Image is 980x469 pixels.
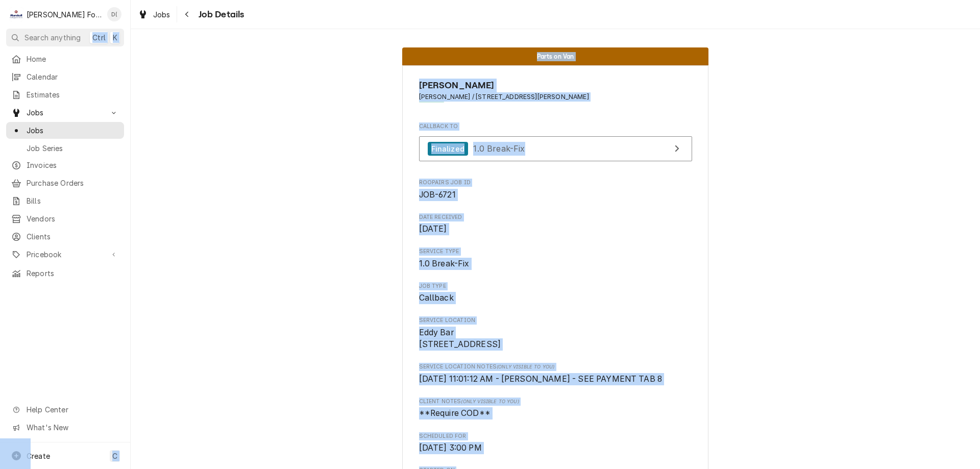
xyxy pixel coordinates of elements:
[27,71,119,82] span: Calendar
[419,79,692,92] span: Name
[419,316,692,351] div: Service Location
[419,224,447,234] span: [DATE]
[112,451,117,461] span: C
[419,292,692,304] span: Job Type
[6,68,124,85] a: Calendar
[6,122,124,139] a: Jobs
[419,248,692,256] span: Service Type
[419,398,692,419] div: [object Object]
[419,122,692,166] div: Callback To
[419,92,692,102] span: Address
[27,160,119,170] span: Invoices
[419,248,692,269] div: Service Type
[27,178,119,188] span: Purchase Orders
[27,249,104,260] span: Pricebook
[419,398,692,406] span: Client Notes
[419,223,692,235] span: Date Received
[92,32,106,43] span: Ctrl
[419,213,692,235] div: Date Received
[6,175,124,191] a: Purchase Orders
[24,32,81,43] span: Search anything
[419,328,501,350] span: Eddy Bar [STREET_ADDRESS]
[419,374,663,384] span: [DATE] 11:01:12 AM - [PERSON_NAME] - SEE PAYMENT TAB 8
[6,419,124,436] a: Go to What's New
[27,213,119,224] span: Vendors
[27,268,119,279] span: Reports
[27,452,50,460] span: Create
[107,7,121,21] div: D(
[27,9,102,20] div: [PERSON_NAME] Food Equipment Service
[419,189,692,201] span: Roopairs Job ID
[419,293,454,303] span: Callback
[107,7,121,21] div: Derek Testa (81)'s Avatar
[6,86,124,103] a: Estimates
[461,399,519,404] span: (Only Visible to You)
[27,54,119,64] span: Home
[195,8,244,21] span: Job Details
[419,373,692,385] span: [object Object]
[419,363,692,385] div: [object Object]
[6,265,124,282] a: Reports
[419,282,692,304] div: Job Type
[6,29,124,46] button: Search anythingCtrlK
[6,140,124,157] a: Job Series
[6,192,124,209] a: Bills
[419,363,692,371] span: Service Location Notes
[27,404,118,415] span: Help Center
[419,136,692,161] a: View Job
[419,442,692,454] span: Scheduled For
[419,213,692,221] span: Date Received
[6,104,124,121] a: Go to Jobs
[27,422,118,433] span: What's New
[419,327,692,351] span: Service Location
[6,228,124,245] a: Clients
[419,179,692,201] div: Roopairs Job ID
[419,432,692,440] span: Scheduled For
[419,190,456,200] span: JOB-6721
[9,7,23,21] div: Marshall Food Equipment Service's Avatar
[27,143,119,154] span: Job Series
[153,9,170,20] span: Jobs
[402,47,708,65] div: Status
[419,122,692,131] span: Callback To
[27,231,119,242] span: Clients
[6,401,124,418] a: Go to Help Center
[6,246,124,263] a: Go to Pricebook
[134,6,175,23] a: Jobs
[428,142,468,156] div: Finalized
[419,407,692,419] span: [object Object]
[473,143,525,154] span: 1.0 Break-Fix
[419,316,692,325] span: Service Location
[179,6,195,22] button: Navigate back
[419,259,470,268] span: 1.0 Break-Fix
[27,195,119,206] span: Bills
[419,258,692,270] span: Service Type
[419,443,482,453] span: [DATE] 3:00 PM
[6,157,124,174] a: Invoices
[27,125,119,136] span: Jobs
[9,7,23,21] div: M
[6,210,124,227] a: Vendors
[27,89,119,100] span: Estimates
[113,32,117,43] span: K
[419,282,692,290] span: Job Type
[497,364,554,369] span: (Only Visible to You)
[537,53,574,60] span: Parts on Van
[419,79,692,110] div: Client Information
[419,179,692,187] span: Roopairs Job ID
[6,51,124,67] a: Home
[419,432,692,454] div: Scheduled For
[27,107,104,118] span: Jobs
